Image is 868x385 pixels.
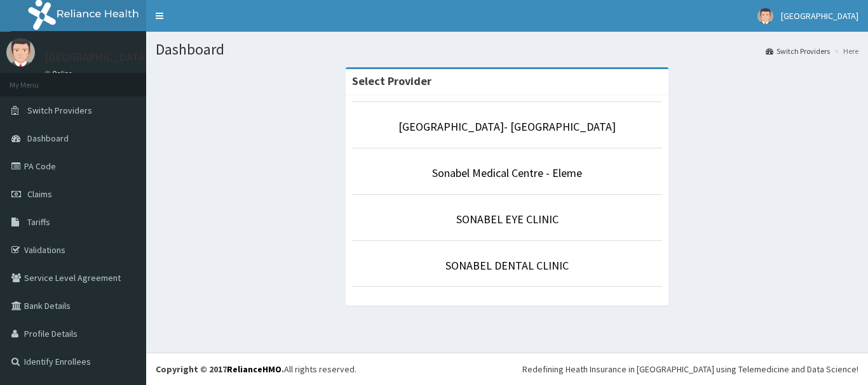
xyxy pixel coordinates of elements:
strong: Copyright © 2017 . [156,363,284,375]
a: SONABEL EYE CLINIC [456,212,559,226]
h1: Dashboard [156,41,858,58]
a: Switch Providers [766,46,830,56]
li: Here [831,46,858,56]
p: [GEOGRAPHIC_DATA] [44,51,149,63]
strong: Select Provider [352,74,431,88]
img: User Image [6,38,35,67]
span: Dashboard [27,133,69,144]
div: Redefining Heath Insurance in [GEOGRAPHIC_DATA] using Telemedicine and Data Science! [522,363,858,375]
span: Switch Providers [27,105,92,116]
a: RelianceHMO [227,363,281,375]
span: [GEOGRAPHIC_DATA] [781,10,858,22]
span: Claims [27,188,52,200]
a: Online [44,69,75,78]
span: Tariffs [27,216,50,228]
img: User Image [757,8,773,24]
footer: All rights reserved. [146,353,868,385]
a: [GEOGRAPHIC_DATA]- [GEOGRAPHIC_DATA] [398,119,616,134]
a: SONABEL DENTAL CLINIC [445,258,569,273]
a: Sonabel Medical Centre - Eleme [432,166,582,180]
